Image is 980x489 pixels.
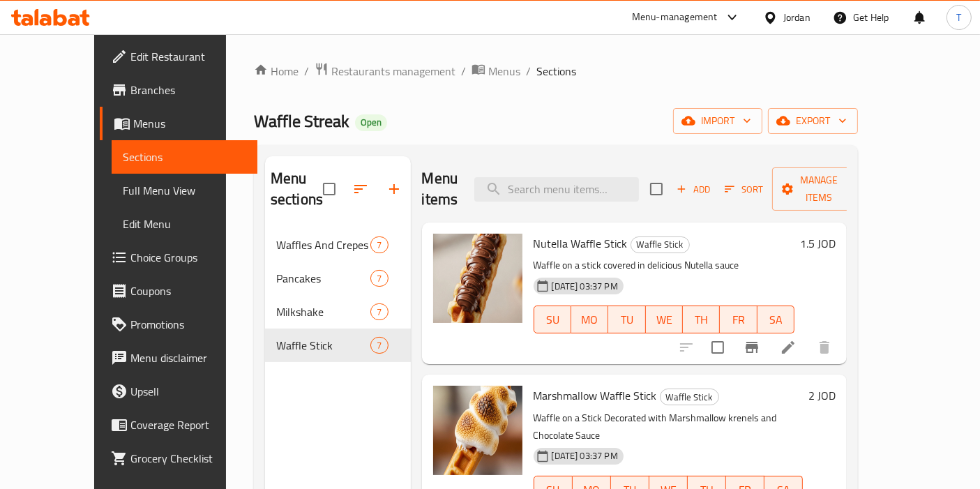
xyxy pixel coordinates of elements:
[112,207,258,241] a: Edit Menu
[100,442,258,475] a: Grocery Checklist
[534,409,804,444] p: Waffle on a Stick Decorated with Marshmallow krenels and Chocolate Sauce
[780,339,797,356] a: Edit menu item
[725,181,763,197] span: Sort
[474,177,639,202] input: search
[716,179,772,200] span: Sort items
[768,108,858,134] button: export
[956,10,961,25] span: T
[100,73,258,107] a: Branches
[344,172,377,206] span: Sort sections
[276,270,370,287] span: Pancakes
[571,306,608,333] button: MO
[526,63,531,80] li: /
[646,306,683,333] button: WE
[355,114,387,131] div: Open
[100,375,258,408] a: Upsell
[422,168,458,210] h2: Menu items
[100,241,258,274] a: Choice Groups
[271,168,323,210] h2: Menu sections
[123,182,247,199] span: Full Menu View
[631,236,689,253] span: Waffle Stick
[684,112,751,130] span: import
[534,385,657,406] span: Marshmallow Waffle Stick
[130,450,247,467] span: Grocery Checklist
[735,331,769,364] button: Branch-specific-item
[800,234,836,253] h6: 1.5 JOD
[265,262,411,295] div: Pancakes7
[721,179,767,200] button: Sort
[642,174,671,204] span: Select section
[370,337,388,354] div: items
[546,449,624,462] span: [DATE] 03:37 PM
[370,236,388,253] div: items
[674,181,712,197] span: Add
[671,179,716,200] button: Add
[265,295,411,329] div: Milkshake7
[130,48,247,65] span: Edit Restaurant
[100,308,258,341] a: Promotions
[276,303,370,320] span: Milkshake
[577,310,603,330] span: MO
[276,236,370,253] span: Waffles And Crepes
[534,233,628,254] span: Nutella Waffle Stick
[779,112,847,130] span: export
[783,10,811,25] div: Jordan
[130,383,247,400] span: Upsell
[371,239,387,252] span: 7
[808,331,841,364] button: delete
[133,115,247,132] span: Menus
[688,310,714,330] span: TH
[276,337,370,354] span: Waffle Stick
[536,63,576,80] span: Sections
[614,310,640,330] span: TU
[472,62,520,80] a: Menus
[254,62,858,80] nav: breadcrumb
[254,63,299,80] a: Home
[461,63,466,80] li: /
[315,174,344,204] span: Select all sections
[130,316,247,333] span: Promotions
[112,140,258,174] a: Sections
[540,310,566,330] span: SU
[488,63,520,80] span: Menus
[254,105,349,137] span: Waffle Streak
[661,389,718,405] span: Waffle Stick
[783,172,854,206] span: Manage items
[265,228,411,262] div: Waffles And Crepes7
[772,167,866,211] button: Manage items
[757,306,794,333] button: SA
[265,329,411,362] div: Waffle Stick7
[534,257,795,274] p: Waffle on a stick covered in delicious Nutella sauce
[673,108,762,134] button: import
[331,63,455,80] span: Restaurants management
[355,116,387,128] span: Open
[608,306,645,333] button: TU
[130,349,247,366] span: Menu disclaimer
[112,174,258,207] a: Full Menu View
[370,303,388,320] div: items
[315,62,455,80] a: Restaurants management
[123,149,247,165] span: Sections
[100,274,258,308] a: Coupons
[130,283,247,299] span: Coupons
[671,179,716,200] span: Add item
[123,216,247,232] span: Edit Menu
[651,310,677,330] span: WE
[763,310,789,330] span: SA
[377,172,411,206] button: Add section
[100,107,258,140] a: Menus
[370,270,388,287] div: items
[632,9,718,26] div: Menu-management
[433,386,522,475] img: Marshmallow Waffle Stick
[683,306,720,333] button: TH
[433,234,522,323] img: Nutella Waffle Stick
[371,339,387,352] span: 7
[265,223,411,368] nav: Menu sections
[546,280,624,293] span: [DATE] 03:37 PM
[720,306,757,333] button: FR
[304,63,309,80] li: /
